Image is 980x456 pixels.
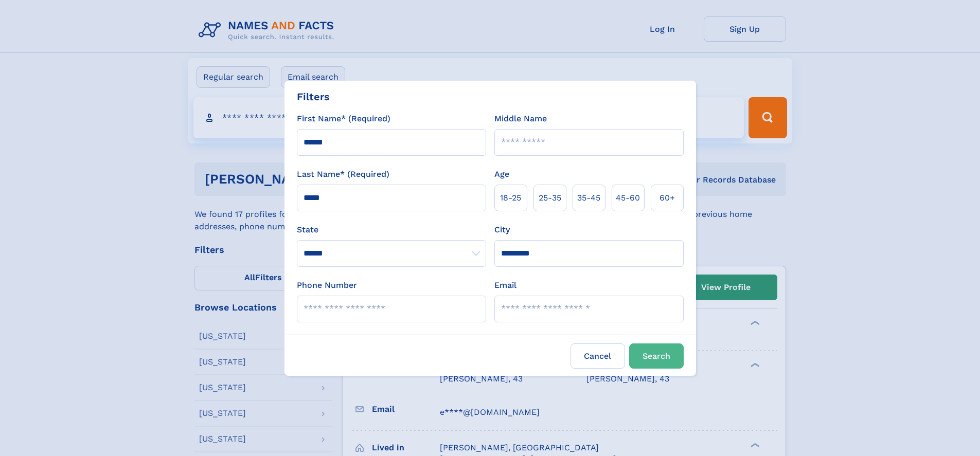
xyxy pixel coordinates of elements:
[297,168,389,180] label: Last Name* (Required)
[629,343,684,369] button: Search
[494,168,509,180] label: Age
[577,192,600,204] span: 35‑45
[616,192,640,204] span: 45‑60
[494,224,510,236] label: City
[297,279,357,291] label: Phone Number
[494,113,547,125] label: Middle Name
[297,113,390,125] label: First Name* (Required)
[494,279,516,291] label: Email
[500,192,521,204] span: 18‑25
[660,192,675,204] span: 60+
[571,343,625,369] label: Cancel
[297,224,486,236] label: State
[539,192,561,204] span: 25‑35
[297,89,330,104] div: Filters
